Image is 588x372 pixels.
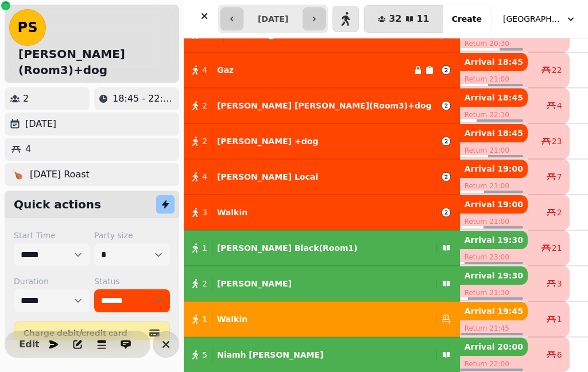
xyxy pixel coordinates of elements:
button: 4[PERSON_NAME] Local [184,163,460,191]
p: Arrival 18:45 [460,88,528,107]
button: 2[PERSON_NAME] [PERSON_NAME](Room3)+dog [184,92,460,119]
label: Duration [14,276,90,287]
span: 5 [202,349,207,361]
span: 23 [552,135,562,147]
button: 4Gaz [184,56,460,84]
p: Return 21:45 [460,320,528,336]
button: Charge debit/credit card [14,321,170,344]
p: Arrival 19:00 [460,160,528,178]
p: Arrival 19:30 [460,266,528,285]
p: Arrival 20:00 [460,338,528,356]
p: 🍗 [11,168,23,181]
span: 32 [389,14,401,24]
span: Charge debit/credit card [24,329,146,337]
button: 2[PERSON_NAME] [184,270,460,297]
p: Return 21:00 [460,214,528,230]
p: Arrival 19:00 [460,195,528,214]
button: 2[PERSON_NAME] +dog [184,127,460,155]
span: Create [452,15,482,23]
button: 5Niamh [PERSON_NAME] [184,341,460,369]
h2: Quick actions [14,196,101,212]
span: 1 [202,313,207,325]
h2: [PERSON_NAME](Room3)+dog [18,46,175,78]
p: Walkin [217,313,247,325]
button: Create [443,5,491,33]
span: 3 [557,278,562,289]
label: Start Time [14,230,90,241]
p: Return 20:30 [460,36,528,52]
button: 1Walkin [184,305,460,333]
button: [GEOGRAPHIC_DATA] [496,9,583,29]
p: [DATE] [25,117,56,131]
p: Gaz [217,64,234,76]
p: Niamh [PERSON_NAME] [217,349,324,361]
p: [PERSON_NAME] +dog [217,135,318,147]
span: 7 [557,171,562,183]
span: 4 [202,64,207,76]
p: Arrival 19:30 [460,231,528,249]
span: 1 [202,242,207,254]
p: Return 23:00 [460,249,528,265]
p: 4 [25,142,31,156]
span: 22 [552,64,562,76]
span: 2 [202,278,207,289]
span: 1 [557,313,562,325]
span: 21 [552,242,562,254]
p: 2 [23,92,29,106]
p: [PERSON_NAME] Black(Room1) [217,242,358,254]
p: Return 22:00 [460,356,528,372]
p: Return 21:00 [460,142,528,158]
p: Arrival 18:45 [460,53,528,71]
span: 11 [416,14,429,24]
p: Arrival 18:45 [460,124,528,142]
span: Edit [22,340,36,349]
button: 1[PERSON_NAME] Black(Room1) [184,234,460,262]
button: 3211 [364,5,443,33]
p: [PERSON_NAME] [217,278,292,289]
label: Status [94,276,170,287]
span: 2 [557,207,562,218]
button: Edit [18,333,41,356]
span: 4 [557,100,562,111]
p: Return 21:00 [460,178,528,194]
span: [GEOGRAPHIC_DATA] [503,13,560,25]
span: 6 [557,349,562,361]
span: 3 [202,207,207,218]
p: 18:45 - 22:30 [113,92,175,106]
p: Return 21:00 [460,71,528,87]
p: [PERSON_NAME] Local [217,171,318,183]
p: [DATE] Roast [30,168,90,181]
span: PS [18,21,38,34]
label: Party size [94,230,170,241]
p: Return 21:30 [460,285,528,301]
span: 2 [202,100,207,111]
span: 2 [202,135,207,147]
p: Arrival 19:45 [460,302,528,320]
button: 3Walkin [184,199,460,226]
p: Walkin [217,207,247,218]
p: [PERSON_NAME] [PERSON_NAME](Room3)+dog [217,100,432,111]
span: 4 [202,171,207,183]
p: Return 22:30 [460,107,528,123]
